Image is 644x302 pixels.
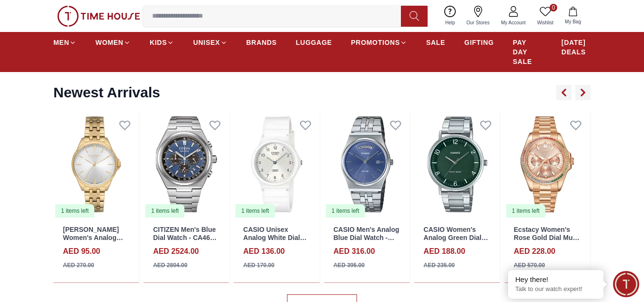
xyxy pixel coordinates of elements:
[333,226,399,250] a: CASIO Men's Analog Blue Dial Watch - MTP-B146D-2AVDF
[324,111,409,218] a: CASIO Men's Analog Blue Dial Watch - MTP-B146D-2AVDF1 items left
[333,261,364,270] div: AED 395.00
[441,19,459,26] span: Help
[504,111,590,218] img: Ecstacy Women's Rose Gold Dial Multi Function Watch - E23615-RBKK
[514,261,545,270] div: AED 570.00
[532,4,559,28] a: 0Wishlist
[562,34,591,61] a: [DATE] DEALS
[464,34,494,51] a: GIFTING
[243,261,274,270] div: AED 170.00
[515,275,596,284] div: Hey there!
[95,34,131,51] a: WOMEN
[145,204,184,218] div: 1 items left
[351,34,407,51] a: PROMOTIONS
[514,246,555,257] h4: AED 228.00
[53,38,69,47] span: MEN
[63,261,94,270] div: AED 270.00
[235,204,275,218] div: 1 items left
[153,226,220,250] a: CITIZEN Men's Blue Dial Watch - CA4610-85L
[53,111,139,218] a: Lee Cooper Women's Analog Silver Dial Watch - LC07120.1301 items left
[513,34,542,70] a: PAY DAY SALE
[561,18,585,25] span: My Bag
[414,111,500,218] img: CASIO Women's Analog Green Dial Watch - MTP-VT03D-3BDF
[150,34,174,51] a: KIDS
[57,6,140,27] img: ...
[153,246,199,257] h4: AED 2524.00
[53,34,76,51] a: MEN
[296,34,332,51] a: LUGGAGE
[559,5,587,27] button: My Bag
[143,111,229,218] img: CITIZEN Men's Blue Dial Watch - CA4610-85L
[497,19,530,26] span: My Account
[440,4,461,28] a: Help
[246,34,277,51] a: BRANDS
[234,111,319,218] a: CASIO Unisex Analog White Dial Watch - MQ-24B-7BDF1 items left
[243,246,285,257] h4: AED 136.00
[333,246,375,257] h4: AED 316.00
[193,38,220,47] span: UNISEX
[351,38,400,47] span: PROMOTIONS
[504,111,590,218] a: Ecstacy Women's Rose Gold Dial Multi Function Watch - E23615-RBKK1 items left
[53,84,160,101] h2: Newest Arrivals
[234,111,319,218] img: CASIO Unisex Analog White Dial Watch - MQ-24B-7BDF
[424,226,489,257] a: CASIO Women's Analog Green Dial Watch - MTP-VT03D-3BDF
[426,34,445,51] a: SALE
[464,38,494,47] span: GIFTING
[533,19,557,26] span: Wishlist
[424,246,465,257] h4: AED 188.00
[243,226,307,257] a: CASIO Unisex Analog White Dial Watch - MQ-24B-7BDF
[613,271,639,297] div: Chat Widget
[153,261,187,270] div: AED 2804.00
[515,285,596,293] p: Talk to our watch expert!
[514,226,580,257] a: Ecstacy Women's Rose Gold Dial Multi Function Watch - E23615-RBKK
[63,226,123,257] a: [PERSON_NAME] Women's Analog Silver Dial Watch - LC07120.130
[461,4,495,28] a: Our Stores
[55,204,94,218] div: 1 items left
[63,246,100,257] h4: AED 95.00
[53,111,139,218] img: Lee Cooper Women's Analog Silver Dial Watch - LC07120.130
[426,38,445,47] span: SALE
[513,38,542,66] span: PAY DAY SALE
[324,111,409,218] img: CASIO Men's Analog Blue Dial Watch - MTP-B146D-2AVDF
[193,34,227,51] a: UNISEX
[506,204,545,218] div: 1 items left
[296,38,332,47] span: LUGGAGE
[562,38,591,57] span: [DATE] DEALS
[550,4,557,11] span: 0
[246,38,277,47] span: BRANDS
[95,38,123,47] span: WOMEN
[150,38,167,47] span: KIDS
[326,204,365,218] div: 1 items left
[463,19,493,26] span: Our Stores
[424,261,455,270] div: AED 235.00
[143,111,229,218] a: CITIZEN Men's Blue Dial Watch - CA4610-85L1 items left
